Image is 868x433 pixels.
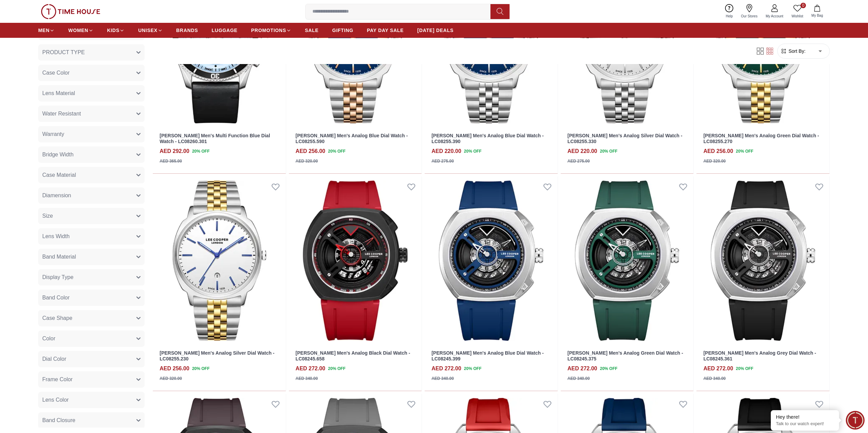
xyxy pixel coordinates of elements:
[464,148,481,154] span: 20 % OFF
[328,148,345,154] span: 20 % OFF
[332,24,353,36] a: GIFTING
[38,24,55,36] a: MEN
[251,27,286,34] span: PROMOTIONS
[42,191,71,200] span: Diamension
[736,366,753,372] span: 20 % OFF
[138,24,162,36] a: UNISEX
[160,365,189,373] h4: AED 256.00
[42,253,76,261] span: Band Material
[38,269,145,285] button: Display Type
[38,167,145,183] button: Case Material
[38,290,145,306] button: Band Color
[153,176,286,345] img: Lee Cooper Men's Analog Silver Dial Watch - LC08255.230
[703,158,725,164] div: AED 320.00
[160,133,270,144] a: [PERSON_NAME] Men's Multi Function Blue Dial Watch - LC08260.301
[568,350,683,361] a: [PERSON_NAME] Men's Analog Green Dial Watch - LC08245.375
[38,65,145,81] button: Case Color
[42,416,75,424] span: Band Closure
[561,176,694,345] img: Lee Cooper Men's Analog Green Dial Watch - LC08245.375
[42,212,53,220] span: Size
[296,147,325,155] h4: AED 256.00
[568,365,597,373] h4: AED 272.00
[367,24,404,36] a: PAY DAY SALE
[42,355,66,363] span: Dial Color
[68,27,88,34] span: WOMEN
[42,232,70,241] span: Lens Width
[723,14,736,19] span: Help
[788,3,807,20] a: 0Wishlist
[696,176,829,345] img: Lee Cooper Men's Analog Grey Dial Watch - LC08245.361
[251,24,291,36] a: PROMOTIONS
[107,24,124,36] a: KIDS
[38,412,145,429] button: Band Closure
[42,273,73,281] span: Display Type
[42,69,70,77] span: Case Color
[38,351,145,367] button: Dial Color
[568,375,590,382] div: AED 340.00
[38,27,49,34] span: MEN
[328,366,345,372] span: 20 % OFF
[789,14,806,19] span: Wishlist
[431,133,544,144] a: [PERSON_NAME] Men's Analog Blue Dial Watch - LC08255.390
[160,147,189,155] h4: AED 292.00
[431,147,461,155] h4: AED 220.00
[296,375,318,382] div: AED 340.00
[417,24,454,36] a: [DATE] DEALS
[160,375,182,382] div: AED 320.00
[367,27,404,34] span: PAY DAY SALE
[42,396,69,404] span: Lens Color
[38,228,145,245] button: Lens Width
[809,13,826,18] span: My Bag
[176,27,198,34] span: BRANDS
[332,27,353,34] span: GIFTING
[296,350,410,361] a: [PERSON_NAME] Men's Analog Black Dial Watch - LC08245.658
[192,148,209,154] span: 20 % OFF
[176,24,198,36] a: BRANDS
[160,350,275,361] a: [PERSON_NAME] Men's Analog Silver Dial Watch - LC08255.230
[42,171,76,179] span: Case Material
[107,27,119,34] span: KIDS
[42,314,72,322] span: Case Shape
[787,48,806,55] span: Sort By:
[305,27,319,34] span: SALE
[160,158,182,164] div: AED 365.00
[289,176,422,345] img: Lee Cooper Men's Analog Black Dial Watch - LC08245.658
[703,375,725,382] div: AED 340.00
[192,366,209,372] span: 20 % OFF
[42,89,75,97] span: Lens Material
[703,365,733,373] h4: AED 272.00
[600,366,617,372] span: 20 % OFF
[38,310,145,326] button: Case Shape
[296,133,408,144] a: [PERSON_NAME] Men's Analog Blue Dial Watch - LC08255.590
[38,249,145,265] button: Band Material
[417,27,454,34] span: [DATE] DEALS
[807,3,827,19] button: My Bag
[42,335,55,343] span: Color
[600,148,617,154] span: 20 % OFF
[38,371,145,388] button: Frame Color
[464,366,481,372] span: 20 % OFF
[703,350,816,361] a: [PERSON_NAME] Men's Analog Grey Dial Watch - LC08245.361
[38,330,145,347] button: Color
[431,365,461,373] h4: AED 272.00
[425,176,558,345] img: Lee Cooper Men's Analog Blue Dial Watch - LC08245.399
[38,85,145,102] button: Lens Material
[568,158,590,164] div: AED 275.00
[212,24,238,36] a: LUGGAGE
[722,3,737,20] a: Help
[42,375,73,384] span: Frame Color
[138,27,157,34] span: UNISEX
[780,48,806,55] button: Sort By:
[38,187,145,204] button: Diamension
[431,350,544,361] a: [PERSON_NAME] Men's Analog Blue Dial Watch - LC08245.399
[38,208,145,224] button: Size
[776,421,834,427] p: Talk to our watch expert!
[38,392,145,408] button: Lens Color
[42,151,74,159] span: Bridge Width
[38,146,145,163] button: Bridge Width
[42,294,70,302] span: Band Color
[42,130,64,138] span: Warranty
[738,14,760,19] span: Our Stores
